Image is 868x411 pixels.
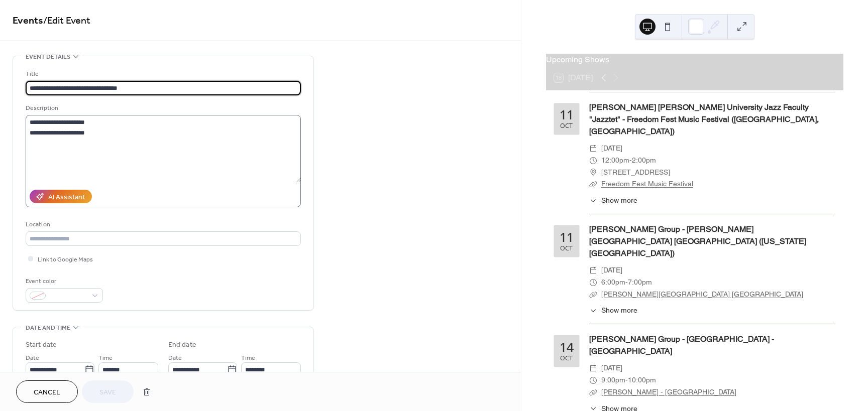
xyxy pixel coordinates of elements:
div: ​ [589,305,597,316]
span: [DATE] [601,264,622,277]
a: [PERSON_NAME] Group - [GEOGRAPHIC_DATA] - [GEOGRAPHIC_DATA] [589,334,774,356]
div: ​ [589,374,597,386]
div: 14 [560,341,574,353]
div: Start date [26,340,57,350]
span: / Edit Event [43,11,90,31]
span: - [625,374,628,386]
div: ​ [589,143,597,155]
a: [PERSON_NAME] Group - [PERSON_NAME][GEOGRAPHIC_DATA] [GEOGRAPHIC_DATA] ([US_STATE][GEOGRAPHIC_DATA]) [589,224,806,258]
span: Time [98,353,113,363]
div: 11 [560,231,574,243]
div: ​ [589,195,597,206]
div: Oct [560,355,573,362]
span: Time [241,353,255,363]
span: Event details [26,52,70,62]
div: Upcoming Shows [546,54,843,66]
div: ​ [589,167,597,179]
a: Events [13,11,43,31]
a: [PERSON_NAME] - [GEOGRAPHIC_DATA] [601,388,736,396]
div: Oct [560,123,573,129]
span: Link to Google Maps [38,254,93,265]
span: 12:00pm [601,155,629,167]
span: [DATE] [601,362,622,374]
span: Date and time [26,323,70,333]
div: ​ [589,289,597,301]
span: Date [168,353,182,363]
a: [PERSON_NAME] [PERSON_NAME] University Jazz Faculty "Jazztet" - Freedom Fest Music Festival ([GEO... [589,102,819,136]
div: End date [168,340,196,350]
span: [STREET_ADDRESS] [601,167,670,179]
div: 11 [560,108,574,121]
div: Oct [560,245,573,252]
button: Cancel [16,380,78,403]
div: AI Assistant [48,192,85,203]
div: ​ [589,155,597,167]
a: Freedom Fest Music Festival [601,180,693,188]
span: 6:00pm [601,277,625,289]
button: ​Show more [589,195,637,206]
div: Location [26,219,299,230]
div: ​ [589,277,597,289]
a: [PERSON_NAME][GEOGRAPHIC_DATA] [GEOGRAPHIC_DATA] [601,290,803,298]
div: ​ [589,264,597,277]
div: Title [26,69,299,79]
button: AI Assistant [30,190,92,203]
span: 9:00pm [601,374,625,386]
div: Description [26,103,299,113]
span: 10:00pm [628,374,656,386]
span: 2:00pm [632,155,656,167]
span: - [625,277,628,289]
span: [DATE] [601,143,622,155]
button: ​Show more [589,305,637,316]
span: - [629,155,632,167]
span: Show more [601,305,637,316]
div: ​ [589,178,597,190]
span: Cancel [34,387,60,398]
span: 7:00pm [628,277,652,289]
span: Date [26,353,39,363]
div: ​ [589,362,597,374]
div: ​ [589,386,597,398]
span: Show more [601,195,637,206]
div: Event color [26,276,101,287]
